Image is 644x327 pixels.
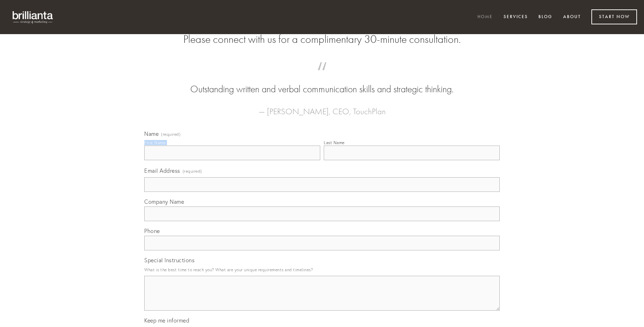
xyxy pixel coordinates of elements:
[324,140,345,145] div: Last Name
[144,265,500,274] p: What is the best time to reach you? What are your unique requirements and timelines?
[144,317,189,324] span: Keep me informed
[473,11,497,23] a: Home
[591,9,637,24] a: Start Now
[155,69,489,96] blockquote: Outstanding written and verbal communication skills and strategic thinking.
[155,69,489,83] span: “
[534,11,557,23] a: Blog
[144,167,180,174] span: Email Address
[7,7,59,27] img: brillianta - research, strategy, marketing
[161,132,181,137] span: (required)
[144,227,160,234] span: Phone
[144,257,194,264] span: Special Instructions
[144,140,166,145] div: First Name
[499,11,532,23] a: Services
[144,198,184,205] span: Company Name
[144,33,500,46] h2: Please connect with us for a complimentary 30-minute consultation.
[155,96,489,118] figcaption: — [PERSON_NAME], CEO, TouchPlan
[144,130,159,137] span: Name
[183,166,202,176] span: (required)
[559,11,585,23] a: About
